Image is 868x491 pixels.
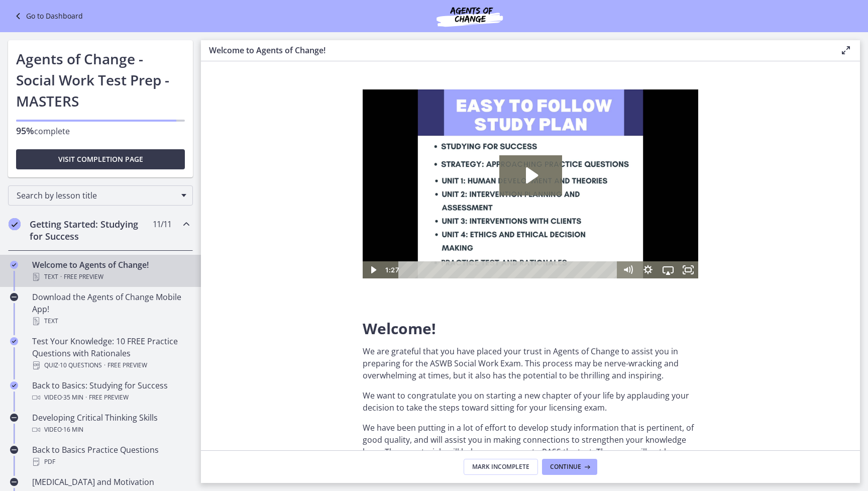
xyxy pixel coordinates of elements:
[16,48,185,112] h1: Agents of Change - Social Work Test Prep - MASTERS
[10,381,18,389] i: Completed
[30,218,152,242] h2: Getting Started: Studying for Success
[363,318,436,339] span: Welcome!
[9,218,21,230] i: Completed
[10,293,18,301] i: Completed
[62,424,83,436] span: · 16 min
[209,44,824,56] h3: Welcome to Agents of Change!
[32,259,189,283] div: Welcome to Agents of Change!
[32,456,189,468] div: PDF
[104,359,105,371] span: ·
[64,271,103,283] span: Free preview
[255,172,275,189] button: Mute
[32,315,189,327] div: Text
[275,172,295,189] button: Show settings menu
[58,153,143,165] span: Visit completion page
[32,271,189,283] div: Text
[472,463,529,471] span: Mark Incomplete
[32,412,189,436] div: Developing Critical Thinking Skills
[32,444,189,468] div: Back to Basics Practice Questions
[10,478,18,486] i: Completed
[32,335,189,371] div: Test Your Knowledge: 10 FREE Practice Questions with Rationales
[62,391,83,404] span: · 35 min
[315,172,336,189] button: Fullscreen
[107,359,147,371] span: Free preview
[16,125,185,137] p: complete
[12,10,83,22] a: Go to Dashboard
[32,391,189,404] div: Video
[542,459,597,475] button: Continue
[85,391,87,404] span: ·
[8,185,193,206] div: Search by lesson title
[60,271,62,283] span: ·
[10,337,18,345] i: Completed
[32,379,189,404] div: Back to Basics: Studying for Success
[464,459,538,475] button: Mark Incomplete
[32,291,189,327] div: Download the Agents of Change Mobile App!
[363,345,698,381] p: We are grateful that you have placed your trust in Agents of Change to assist you in preparing fo...
[32,424,189,436] div: Video
[32,359,189,371] div: Quiz
[58,359,102,371] span: · 10 Questions
[43,172,250,189] div: Playbar
[137,66,199,106] button: Play Video: c1o6hcmjueu5qasqsu00.mp4
[363,389,698,414] p: We want to congratulate you on starting a new chapter of your life by applauding your decision to...
[17,190,176,201] span: Search by lesson title
[89,391,129,404] span: Free preview
[16,125,34,137] span: 95%
[409,4,530,28] img: Agents of Change Social Work Test Prep
[295,172,315,189] button: Airplay
[10,414,18,422] i: Completed
[16,149,185,169] button: Visit completion page
[10,446,18,454] i: Completed
[363,422,698,482] p: We have been putting in a lot of effort to develop study information that is pertinent, of good q...
[153,218,171,230] span: 11 / 11
[10,261,18,269] i: Completed
[550,463,581,471] span: Continue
